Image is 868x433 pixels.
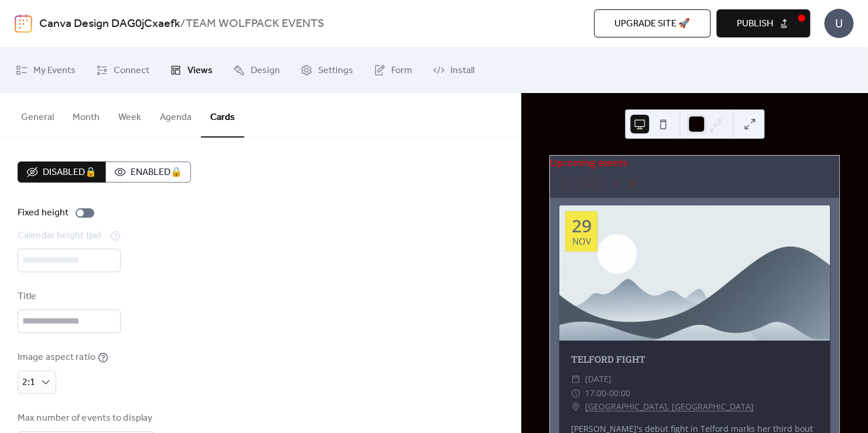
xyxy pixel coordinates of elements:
[15,14,32,33] img: logo
[585,386,606,400] span: 17:00
[365,52,421,88] a: Form
[571,400,580,414] div: ​
[22,373,35,391] span: 2:1
[224,52,289,88] a: Design
[318,61,353,80] span: Settings
[424,52,483,88] a: Install
[292,52,362,88] a: Settings
[161,52,221,88] a: Views
[180,13,186,35] b: /
[585,372,611,386] span: [DATE]
[251,61,280,80] span: Design
[572,237,591,246] div: Nov
[824,9,853,38] div: U
[18,350,95,365] div: Image aspect ratio
[450,61,474,80] span: Install
[737,17,773,31] span: Publish
[12,93,63,136] button: General
[606,386,609,400] span: -
[18,290,118,304] div: Title
[187,61,213,80] span: Views
[201,93,244,138] button: Cards
[585,400,754,414] a: [GEOGRAPHIC_DATA], [GEOGRAPHIC_DATA]
[186,13,324,35] b: TEAM WOLFPACK EVENTS
[18,206,69,220] div: Fixed height
[151,93,201,136] button: Agenda
[7,52,84,88] a: My Events
[18,411,152,425] div: Max number of events to display
[614,17,690,31] span: Upgrade site 🚀
[109,93,151,136] button: Week
[571,386,580,400] div: ​
[594,9,710,37] button: Upgrade site 🚀
[609,386,630,400] span: 00:00
[39,13,180,35] a: Canva Design DAG0jCxaefk
[572,217,592,235] div: 29
[391,61,412,80] span: Form
[87,52,158,88] a: Connect
[716,9,810,37] button: Publish
[550,156,839,170] div: Upcoming events
[559,352,830,366] div: TELFORD FIGHT
[63,93,109,136] button: Month
[33,61,76,80] span: My Events
[571,372,580,386] div: ​
[114,61,149,80] span: Connect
